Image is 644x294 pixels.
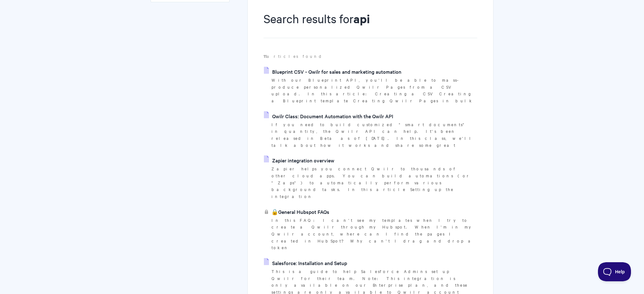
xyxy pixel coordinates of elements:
strong: 11 [264,53,267,59]
iframe: Toggle Customer Support [598,262,631,281]
a: 🔒General Hubspot FAQs [264,207,329,216]
a: Qwilr Class: Document Automation with the Qwilr API [264,111,393,121]
p: In this FAQ: I can't see my templates when I try to create a Qwilr through my Hubspot. When I'm i... [272,217,477,251]
p: Zapier helps you connect Qwilr to thousands of other cloud apps. You can build automations (or "Z... [272,165,477,200]
p: With our Blueprint API, you'll be able to mass-produce personalized Qwilr Pages from a CSV upload... [272,77,477,104]
p: If you need to build customized "smart documents" in quantity, the Qwilr API can help. It's been ... [272,121,477,149]
a: Zapier integration overview [264,155,334,165]
h1: Search results for [264,10,477,38]
a: Blueprint CSV - Qwilr for sales and marketing automation [264,67,401,76]
p: articles found [264,53,477,60]
strong: api [353,11,370,26]
a: Salesforce: Installation and Setup [264,258,347,268]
